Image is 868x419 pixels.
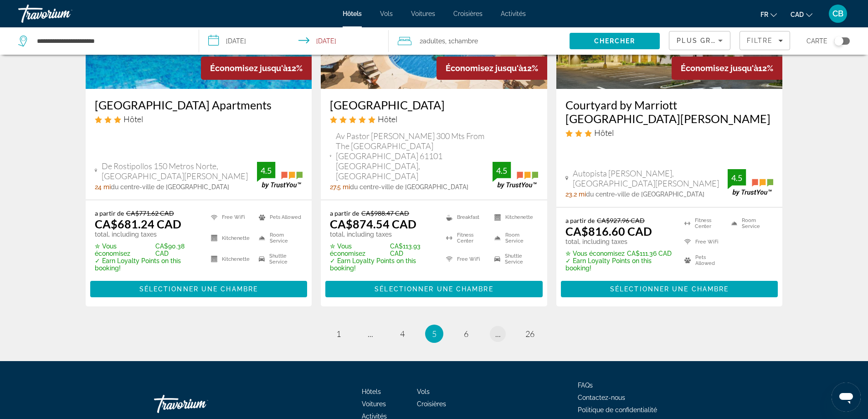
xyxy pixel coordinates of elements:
div: 5 star Hotel [330,114,538,124]
a: Courtyard by Marriott [GEOGRAPHIC_DATA][PERSON_NAME] [565,98,774,125]
div: 4.5 [728,172,746,183]
span: du centre-ville de [GEOGRAPHIC_DATA] [111,183,229,191]
del: CA$988.47 CAD [361,209,409,217]
a: Voitures [362,400,386,408]
a: [GEOGRAPHIC_DATA] [330,98,538,112]
span: 5 [432,329,437,339]
p: total, including taxes [95,231,200,238]
input: Search hotel destination [36,34,185,48]
span: du centre-ville de [GEOGRAPHIC_DATA] [350,183,468,191]
button: User Menu [826,4,850,23]
span: ... [368,329,373,339]
span: De Rostipollos 150 Metros Norte, [GEOGRAPHIC_DATA][PERSON_NAME] [102,161,257,181]
p: total, including taxes [565,238,673,245]
span: 1 [336,329,341,339]
span: ✮ Vous économisez [565,250,625,257]
img: TrustYou guest rating badge [257,162,303,189]
button: Sélectionner une chambre [561,281,778,297]
p: CA$90.38 CAD [95,243,200,257]
button: Select check in and out date [199,27,389,55]
li: Pets Allowed [680,253,727,267]
span: 2 [420,35,445,47]
span: 6 [464,329,468,339]
span: , 1 [445,35,478,47]
div: 12% [672,57,782,80]
span: Activités [501,10,526,17]
span: fr [760,11,768,18]
a: Hôtels [362,388,381,395]
li: Free WiFi [442,251,490,267]
ins: CA$816.60 CAD [565,224,652,238]
a: Hôtels [343,10,362,17]
a: Croisières [417,400,446,408]
li: Fitness Center [680,217,727,230]
span: Av Pastor [PERSON_NAME] 300 Mts From The [GEOGRAPHIC_DATA] [GEOGRAPHIC_DATA] 61101 [GEOGRAPHIC_DA... [336,131,493,181]
div: 3 star Hotel [565,128,774,138]
li: Kitchenette [206,230,255,247]
a: Voitures [411,10,435,17]
span: du centre-ville de [GEOGRAPHIC_DATA] [586,191,704,198]
a: Vols [380,10,393,17]
ins: CA$681.24 CAD [95,217,181,231]
p: CA$113.93 CAD [330,243,435,257]
div: 3 star Hotel [95,114,303,124]
span: Chercher [594,37,636,45]
button: Filters [740,31,790,50]
span: ... [495,329,501,339]
span: 4 [400,329,405,339]
span: Chambre [451,37,478,45]
li: Shuttle Service [490,251,538,267]
a: Go Home [154,390,245,418]
li: Kitchenette [490,209,538,226]
span: 24 mi [95,183,111,191]
a: FAQs [578,382,593,389]
div: 12% [437,57,547,80]
span: Sélectionner une chambre [139,285,258,293]
span: Hôtel [123,114,143,124]
p: ✓ Earn Loyalty Points on this booking! [565,257,673,272]
a: Politique de confidentialité [578,406,657,414]
a: Vols [417,388,430,395]
a: Croisières [453,10,483,17]
a: Sélectionner une chambre [561,283,778,293]
span: 23.2 mi [565,191,586,198]
button: Search [570,33,660,49]
li: Breakfast [442,209,490,226]
mat-select: Sort by [677,35,723,46]
a: Contactez-nous [578,394,625,401]
span: 27.5 mi [330,183,350,191]
div: 12% [201,57,312,80]
iframe: Bouton de lancement de la fenêtre de messagerie [832,383,861,412]
img: TrustYou guest rating badge [728,169,773,196]
span: Autopista [PERSON_NAME], [GEOGRAPHIC_DATA][PERSON_NAME] [573,168,728,188]
span: Plus grandes économies [677,37,786,44]
h3: [GEOGRAPHIC_DATA] Apartments [95,98,303,112]
span: a partir de [95,209,124,217]
button: Toggle map [827,37,850,45]
span: a partir de [330,209,359,217]
p: CA$111.36 CAD [565,250,673,257]
nav: Pagination [86,325,783,343]
span: Filtre [747,37,773,44]
ins: CA$874.54 CAD [330,217,416,231]
div: 4.5 [257,165,275,176]
li: Pets Allowed [254,209,303,226]
button: Travelers: 2 adults, 0 children [389,27,570,55]
span: ✮ Vous économisez [330,243,388,257]
span: Économisez jusqu'à [446,63,523,73]
span: Sélectionner une chambre [375,285,493,293]
span: Sélectionner une chambre [610,285,729,293]
p: ✓ Earn Loyalty Points on this booking! [95,257,200,272]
